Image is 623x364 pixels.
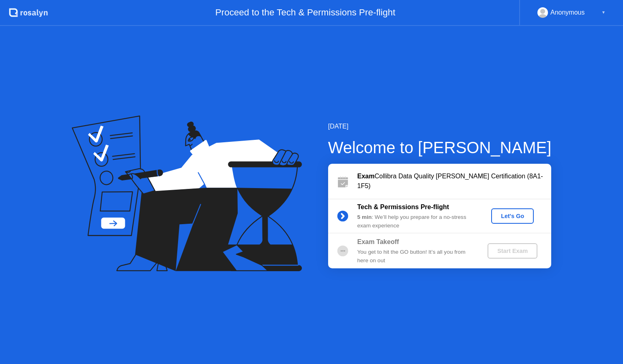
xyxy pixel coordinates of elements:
div: ▼ [602,7,606,18]
b: Tech & Permissions Pre-flight [357,203,449,210]
button: Let's Go [491,208,534,224]
b: Exam [357,173,375,180]
div: Start Exam [491,248,534,254]
div: Collibra Data Quality [PERSON_NAME] Certification (8A1-1F5) [357,171,551,191]
div: : We’ll help you prepare for a no-stress exam experience [357,213,474,230]
div: You get to hit the GO button! It’s all you from here on out [357,248,474,265]
b: 5 min [357,214,372,220]
button: Start Exam [488,243,537,259]
div: [DATE] [328,122,552,131]
div: Let's Go [494,213,531,219]
div: Anonymous [550,7,585,18]
div: Welcome to [PERSON_NAME] [328,135,552,160]
b: Exam Takeoff [357,238,399,245]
